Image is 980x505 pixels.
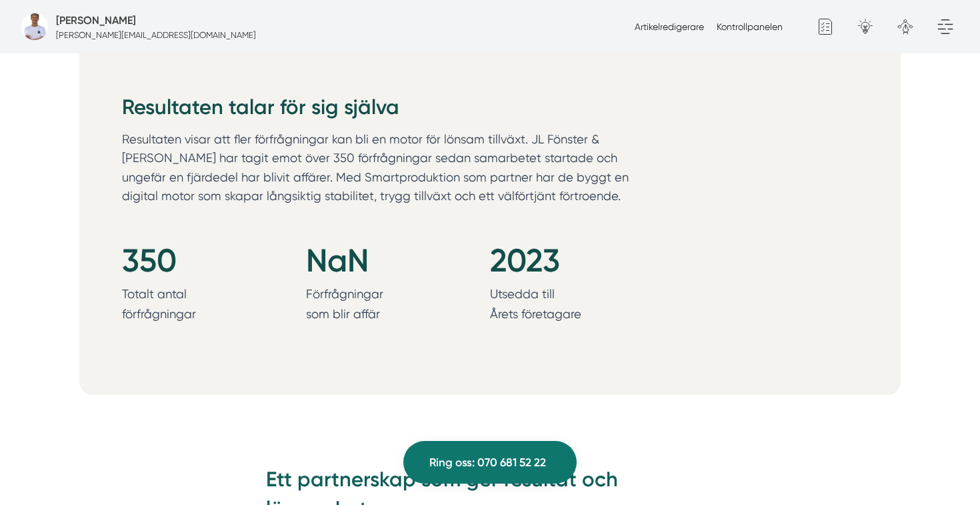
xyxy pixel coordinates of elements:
img: foretagsbild-pa-smartproduktion-en-webbyraer-i-dalarnas-lan.png [21,13,48,40]
p: Förfrågningar som blir affär [306,284,426,324]
a: Ring oss: 070 681 52 22 [403,441,577,484]
span: 350 [122,241,177,280]
span: Ring oss: 070 681 52 22 [429,454,546,472]
span: 2023 [490,241,560,280]
h5: Administratör [56,12,136,29]
a: Artikelredigerare [635,21,704,32]
p: Utsedda till Årets företagare [490,284,610,324]
p: [PERSON_NAME][EMAIL_ADDRESS][DOMAIN_NAME] [56,29,256,41]
a: Kontrollpanelen [717,21,783,32]
span: NaN [306,241,369,280]
p: Totalt antal förfrågningar [122,284,242,324]
p: Resultaten visar att fler förfrågningar kan bli en motor för lönsam tillväxt. JL Fönster & [PERSO... [122,130,634,213]
h2: Resultaten talar för sig själva [122,93,858,130]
